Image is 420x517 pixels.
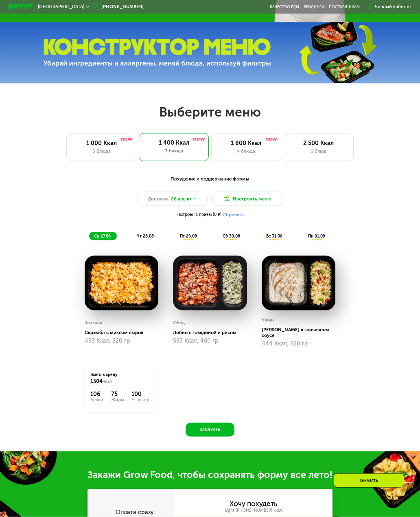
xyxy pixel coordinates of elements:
span: вс 31.08 [266,234,282,239]
div: Light [PHONE_NUMBER] ккал [174,508,332,513]
div: Всего в среду [90,372,153,385]
div: 3 блюда [73,148,130,155]
span: 26 авг, вт [171,196,192,202]
a: Вендинги [304,4,324,9]
div: 1 800 Ккал [217,140,275,147]
div: 6 блюд [290,148,347,155]
button: Настроить меню [212,192,282,206]
div: Похудение и поддержание формы [37,176,383,183]
div: Личный кабинет [374,3,411,10]
span: Доставка: [148,196,170,202]
span: Ккал [103,379,112,384]
div: 567 Ккал, 460 гр [173,338,247,344]
div: 2 500 Ккал [290,140,347,147]
div: Завтрак [85,319,102,328]
div: 3 блюда [145,147,203,154]
div: Хочу похудеть [230,501,277,507]
div: Обед [173,319,185,328]
div: 4 блюда [217,148,275,155]
div: [PERSON_NAME] в горчичном соусе [262,327,340,339]
span: пт 29.08 [180,234,197,239]
span: сб 30.08 [223,234,240,239]
a: [PHONE_NUMBER] [92,3,144,10]
span: ср 27.08 [94,234,111,239]
div: Ужин [262,316,274,325]
div: Заказать [334,473,404,488]
div: Углеводы [131,398,153,402]
div: 75 [111,391,124,398]
h2: Выберите меню [19,104,401,120]
span: чт 28.08 [137,234,154,239]
div: Жиры [111,398,124,402]
div: 1 000 Ккал [73,140,130,147]
button: Сбросить [223,212,245,218]
div: Скрэмбл с миксом сыров [85,330,163,335]
span: 1504 [90,378,103,384]
div: поставщикам [329,4,360,9]
div: Белки [90,398,103,402]
div: 1 400 Ккал [145,139,203,146]
div: 100 [131,391,153,398]
div: Лобио с говядиной и рисом [173,330,252,335]
div: 493 Ккал, 320 гр [85,338,159,344]
div: 444 Ккал, 320 гр [262,341,336,347]
span: Настроен 1 прием (0 ₽) [175,213,221,217]
span: [GEOGRAPHIC_DATA] [38,4,84,9]
a: Качество еды [270,4,299,9]
span: пн 01.09 [308,234,325,239]
div: 106 [90,391,103,398]
button: Заказать [186,423,235,437]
